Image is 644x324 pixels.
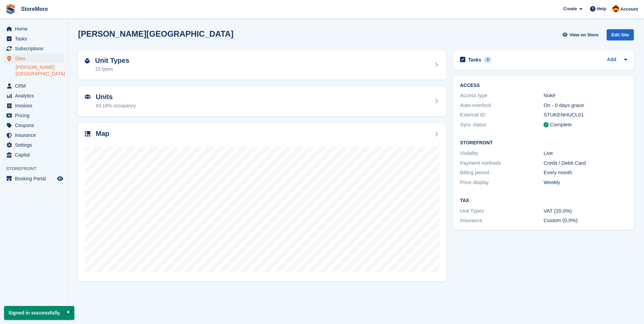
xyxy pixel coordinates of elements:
h2: Unit Types [95,57,129,65]
span: Help [597,5,606,12]
div: 15 types [95,66,129,73]
div: Insurance [460,217,544,224]
img: map-icn-33ee37083ee616e46c38cad1a60f524a97daa1e2b2c8c0bc3eb3415660979fc1.svg [85,131,90,137]
div: Complete [550,121,572,129]
div: VAT (20.0%) [544,207,627,215]
div: Visibility [460,149,544,157]
div: Custom (0.0%) [544,217,627,224]
a: menu [3,34,64,43]
div: 83.18% occupancy [96,102,136,109]
h2: Units [96,93,136,101]
h2: Tax [460,198,627,203]
img: stora-icon-8386f47178a22dfd0bd8f6a31ec36ba5ce8667c1dd55bd0f319d3a0aa187defe.svg [5,4,16,14]
div: Weekly [544,179,627,186]
div: Edit Site [607,29,634,40]
a: menu [3,130,64,140]
img: Store More Team [612,5,619,12]
div: External ID [460,111,544,119]
h2: ACCESS [460,83,627,88]
div: 0 [484,57,492,63]
a: [PERSON_NAME][GEOGRAPHIC_DATA] [16,64,64,77]
div: Price display [460,179,544,186]
div: Auto-overlock [460,102,544,109]
a: menu [3,81,64,91]
span: Pricing [15,111,56,120]
span: Account [620,6,638,13]
p: Signed in successfully. [4,306,74,320]
a: menu [3,24,64,34]
a: menu [3,121,64,130]
a: Map [78,123,446,282]
span: Settings [15,140,56,150]
a: menu [3,150,64,160]
span: Analytics [15,91,56,101]
h2: Storefront [460,140,627,146]
a: menu [3,54,64,63]
h2: Map [96,130,109,138]
h2: [PERSON_NAME][GEOGRAPHIC_DATA] [78,29,234,38]
div: Every month [544,169,627,177]
span: Subscriptions [15,44,56,53]
div: On - 0 days grace [544,102,627,109]
a: menu [3,140,64,150]
a: Unit Types 15 types [78,50,446,80]
a: Units 83.18% occupancy [78,86,446,116]
a: menu [3,111,64,120]
a: View on Store [562,29,601,40]
span: Insurance [15,130,56,140]
div: Live [544,149,627,157]
span: Coupons [15,121,56,130]
a: menu [3,101,64,110]
img: unit-icn-7be61d7bf1b0ce9d3e12c5938cc71ed9869f7b940bace4675aadf7bd6d80202e.svg [85,94,90,99]
span: Storefront [6,165,68,172]
a: StoreMore [18,3,51,15]
div: Payment methods [460,159,544,167]
span: Capital [15,150,56,160]
span: CRM [15,81,56,91]
span: Sites [15,54,56,63]
div: Credit / Debit Card [544,159,627,167]
div: STUKENHUCL01 [544,111,627,119]
span: Home [15,24,56,34]
div: Billing period [460,169,544,177]
span: Invoices [15,101,56,110]
h2: Tasks [468,57,481,63]
a: menu [3,174,64,183]
a: Preview store [56,175,64,183]
div: Nokē [544,92,627,100]
a: menu [3,91,64,101]
div: Access type [460,92,544,100]
a: menu [3,44,64,53]
a: Edit Site [607,29,634,43]
div: Unit Types [460,207,544,215]
span: Booking Portal [15,174,56,183]
span: Tasks [15,34,56,43]
img: unit-type-icn-2b2737a686de81e16bb02015468b77c625bbabd49415b5ef34ead5e3b44a266d.svg [85,58,90,64]
span: View on Store [569,32,599,38]
div: Sync status [460,121,544,129]
a: Add [607,56,616,64]
span: Create [563,5,577,12]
